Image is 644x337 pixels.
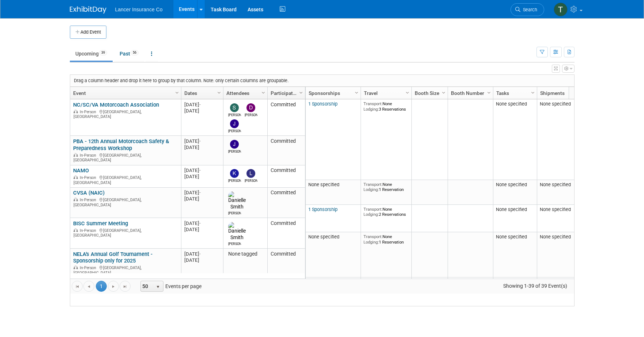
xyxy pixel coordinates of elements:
div: None tagged [226,251,264,257]
span: Lodging: [364,187,379,192]
div: None 2 Reservations [364,207,408,217]
a: Dates [184,87,218,99]
img: Danielle Smith [228,222,246,241]
img: Dennis Kelly [246,103,255,112]
span: - [199,102,201,107]
div: None 3 Reservations [364,101,408,112]
div: [GEOGRAPHIC_DATA], [GEOGRAPHIC_DATA] [73,152,178,163]
span: Column Settings [530,90,536,96]
a: BISC Summer Meeting [73,220,128,227]
div: [DATE] [184,226,220,233]
div: [DATE] [184,144,220,150]
div: [DATE] [184,196,220,202]
a: Column Settings [529,87,537,98]
img: Jeff Marley [230,119,239,128]
div: None 1 Reservation [364,234,408,245]
img: Leslie Neverson-Drake [246,169,255,178]
a: Go to the first page [72,281,83,292]
span: Column Settings [174,90,180,96]
a: CVSA (NAIC) [73,189,105,196]
div: [DATE] [184,173,220,180]
span: None specified [540,207,571,212]
td: Committed [267,165,305,188]
span: None specified [540,234,571,240]
span: Showing 1-39 of 39 Event(s) [496,281,574,291]
img: In-Person Event [74,175,78,179]
a: NC/SC/VA Motorcoach Association [73,102,159,108]
div: [DATE] [184,251,220,257]
a: NELA's Annual Golf Tournament - Sponsorship only for 2025 [73,251,152,264]
div: [DATE] [184,108,220,114]
div: [DATE] [184,167,220,173]
a: Booth Number [451,87,488,99]
span: Column Settings [486,90,492,96]
a: Column Settings [173,87,181,98]
div: [DATE] [184,102,220,108]
span: 50 [141,281,153,291]
a: Booth Size [415,87,443,99]
a: Past56 [114,47,144,61]
a: Attendees [226,87,263,99]
span: Lodging: [364,240,379,245]
img: In-Person Event [74,153,78,157]
span: - [199,221,201,226]
div: [GEOGRAPHIC_DATA], [GEOGRAPHIC_DATA] [73,174,178,185]
img: Steven O'Shea [230,103,239,112]
a: PBA - 12th Annual Motorcoach Safety & Preparedness Workshop [73,138,169,152]
span: In-Person [80,153,98,158]
td: Committed [267,218,305,249]
div: None 1 Reservation [364,182,408,192]
div: [GEOGRAPHIC_DATA], [GEOGRAPHIC_DATA] [73,264,178,275]
span: In-Person [80,228,98,233]
div: Leslie Neverson-Drake [245,178,257,183]
td: Committed [267,99,305,136]
span: 56 [131,50,139,55]
a: Column Settings [485,87,493,98]
img: In-Person Event [74,228,78,232]
div: [DATE] [184,220,220,226]
img: In-Person Event [74,265,78,269]
div: Dennis Kelly [245,112,257,118]
button: Add Event [70,26,106,39]
span: Search [520,7,537,12]
a: Search [511,3,544,16]
span: None specified [540,182,571,187]
span: None specified [308,234,339,240]
a: Column Settings [440,87,448,98]
div: Danielle Smith [228,241,241,246]
span: Transport: [364,182,383,187]
span: Transport: [364,207,383,212]
span: - [199,168,201,173]
span: Lancer Insurance Co [115,7,163,12]
span: Events per page [131,281,209,292]
span: - [199,251,201,257]
div: [DATE] [184,257,220,263]
a: Upcoming39 [70,47,113,61]
span: 39 [99,50,107,55]
span: Lodging: [364,107,379,112]
span: Transport: [364,234,383,239]
a: Go to the previous page [83,281,94,292]
div: [GEOGRAPHIC_DATA], [GEOGRAPHIC_DATA] [73,108,178,119]
span: Go to the first page [74,284,80,290]
div: None specified [496,207,534,212]
div: None specified [496,234,534,240]
a: Tasks [496,87,532,99]
span: Lodging: [364,212,379,217]
a: Participation [271,87,300,99]
span: Column Settings [260,90,266,96]
div: Jeff Marley [228,128,241,134]
span: select [155,284,161,290]
a: 1 Sponsorship [308,207,338,212]
a: Event [73,87,176,99]
div: Steven O'Shea [228,112,241,118]
span: In-Person [80,110,98,114]
a: 1 Sponsorship [308,101,338,107]
a: Column Settings [215,87,223,98]
span: In-Person [80,198,98,202]
div: None specified [496,101,534,107]
a: Column Settings [353,87,361,98]
span: Column Settings [404,90,410,96]
div: [GEOGRAPHIC_DATA], [GEOGRAPHIC_DATA] [73,196,178,207]
img: ExhibitDay [70,6,106,14]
